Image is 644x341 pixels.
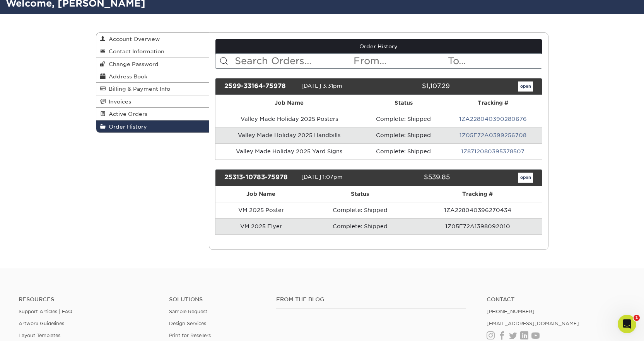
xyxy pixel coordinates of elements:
a: 1Z8712080395378507 [461,148,524,154]
a: 1Z05F72A0399256708 [460,132,526,138]
span: Address Book [106,73,147,80]
a: Contact [487,296,625,303]
span: Contact Information [106,48,164,54]
a: Contact Information [96,45,209,58]
a: Invoices [96,95,209,108]
span: [DATE] 1:07pm [301,174,343,180]
a: Print for Resellers [169,333,211,338]
div: 2599-33164-75978 [219,81,301,92]
a: Change Password [96,58,209,70]
h4: Resources [19,296,157,303]
th: Tracking # [444,95,542,111]
td: 1Z05F72A1398092010 [413,218,542,234]
a: Artwork Guidelines [19,321,64,326]
td: Valley Made Holiday 2025 Posters [215,111,363,127]
th: Status [363,95,444,111]
a: Billing & Payment Info [96,83,209,95]
a: Layout Templates [19,333,60,338]
div: $1,107.29 [373,81,456,92]
span: Change Password [106,61,159,67]
input: From... [353,54,447,68]
th: Job Name [215,186,307,202]
td: Valley Made Holiday 2025 Handbills [215,127,363,143]
a: 1ZA228040390280676 [459,116,527,122]
td: Complete: Shipped [307,202,414,218]
th: Job Name [215,95,363,111]
span: Billing & Payment Info [106,86,170,92]
a: Order History [96,120,209,132]
a: [EMAIL_ADDRESS][DOMAIN_NAME] [487,321,579,326]
a: Support Articles | FAQ [19,309,72,314]
th: Status [307,186,414,202]
td: Complete: Shipped [363,127,444,143]
a: Account Overview [96,33,209,45]
td: Complete: Shipped [363,111,444,127]
a: Sample Request [169,309,207,314]
input: To... [447,54,542,68]
td: Valley Made Holiday 2025 Yard Signs [215,143,363,159]
div: 25313-10783-75978 [219,173,301,183]
span: [DATE] 3:31pm [301,83,342,89]
th: Tracking # [413,186,542,202]
span: 1 [634,315,640,321]
a: Address Book [96,70,209,83]
td: VM 2025 Flyer [215,218,307,234]
iframe: Intercom live chat [618,315,636,333]
a: Active Orders [96,108,209,120]
td: Complete: Shipped [307,218,414,234]
span: Account Overview [106,36,160,42]
input: Search Orders... [234,54,353,68]
a: open [518,81,533,92]
h4: Solutions [169,296,265,303]
td: Complete: Shipped [363,143,444,159]
a: Order History [215,39,542,54]
span: Order History [106,124,147,130]
div: $539.85 [373,173,456,183]
span: Invoices [106,98,131,105]
span: Active Orders [106,111,147,117]
a: open [518,173,533,183]
a: [PHONE_NUMBER] [487,309,535,314]
td: VM 2025 Poster [215,202,307,218]
h4: From the Blog [276,296,466,303]
td: 1ZA228040396270434 [413,202,542,218]
a: Design Services [169,321,206,326]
